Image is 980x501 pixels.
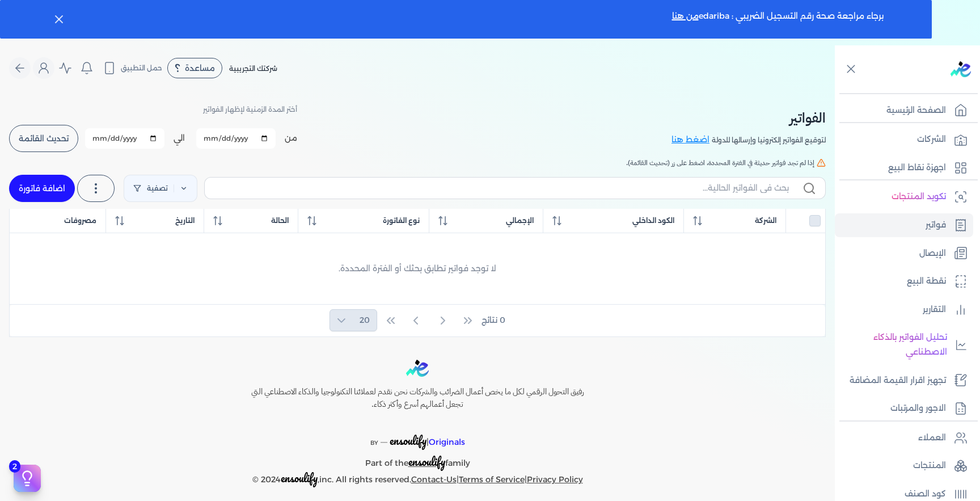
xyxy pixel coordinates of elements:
p: العملاء [918,431,946,445]
span: حمل التطبيق [121,63,162,73]
a: اجهزة نقاط البيع [835,156,973,180]
a: من هنا [672,11,699,21]
div: لا توجد فواتير تطابق بحثك أو الفترة المحددة. [19,240,816,297]
a: تحليل الفواتير بالذكاء الاصطناعي [835,326,973,364]
img: logo [951,61,971,77]
h2: الفواتير [671,108,826,128]
span: شركتك التجريبية [229,64,277,73]
a: Contact-Us [411,474,457,485]
p: المنتجات [913,458,946,473]
a: الصفحة الرئيسية [835,99,973,123]
img: logo [406,360,429,377]
span: التاريخ [175,216,195,226]
span: تحديث القائمة [19,134,69,142]
span: مصروفات [64,216,96,226]
p: © 2024 ,inc. All rights reserved. | | [227,471,608,487]
a: اضافة فاتورة [9,175,75,202]
p: الإيصال [919,246,946,261]
button: تحديث القائمة [9,125,78,152]
span: الإجمالي [506,216,534,226]
p: برجاء مراجعة صحة رقم التسجيل الضريبي : edariba [672,9,884,30]
a: الشركات [835,128,973,151]
a: المنتجات [835,454,973,478]
h6: رفيق التحول الرقمي لكل ما يخص أعمال الضرائب والشركات نحن نقدم لعملائنا التكنولوجيا والذكاء الاصطن... [227,386,608,410]
span: Originals [429,437,465,447]
label: الي [174,132,185,144]
p: الصفحة الرئيسية [886,103,946,118]
a: ensoulify [408,458,445,468]
label: من [285,132,297,144]
p: Part of the family [227,450,608,471]
p: تكويد المنتجات [892,190,946,204]
input: بحث في الفواتير الحالية... [214,182,789,194]
p: نقطة البيع [907,274,946,289]
span: مساعدة [185,64,215,72]
a: تصفية [124,175,197,202]
a: تكويد المنتجات [835,185,973,209]
a: فواتير [835,213,973,237]
p: لتوقيع الفواتير إلكترونيا وإرسالها للدولة [712,133,826,148]
p: | [227,420,608,451]
p: تجهيز اقرار القيمة المضافة [850,373,946,388]
span: الكود الداخلي [632,216,674,226]
span: الشركة [755,216,776,226]
a: اضغط هنا [671,134,712,146]
span: الحالة [271,216,289,226]
a: تجهيز اقرار القيمة المضافة [835,369,973,393]
span: BY [370,439,378,447]
button: 2 [14,465,41,492]
a: الإيصال [835,242,973,266]
span: ensoulify [408,453,445,470]
p: اجهزة نقاط البيع [888,161,946,175]
sup: __ [381,436,387,443]
a: العملاء [835,426,973,450]
p: أختر المدة الزمنية لإظهار الفواتير [203,102,297,117]
p: تحليل الفواتير بالذكاء الاصطناعي [840,330,947,359]
p: الشركات [917,132,946,147]
a: Privacy Policy [527,474,583,485]
a: Terms of Service [459,474,525,485]
button: حمل التطبيق [100,58,165,78]
p: التقارير [923,302,946,317]
span: ensoulify [281,469,318,487]
span: إذا لم تجد فواتير حديثة في الفترة المحددة، اضغط على زر (تحديث القائمة). [626,158,814,168]
a: نقطة البيع [835,270,973,293]
span: ensoulify [390,432,426,449]
div: مساعدة [167,58,222,78]
a: الاجور والمرتبات [835,397,973,420]
span: نوع الفاتورة [383,216,420,226]
p: الاجور والمرتبات [890,401,946,416]
a: التقارير [835,298,973,322]
p: فواتير [926,218,946,233]
span: 2 [9,460,20,473]
span: 0 نتائج [481,314,505,326]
